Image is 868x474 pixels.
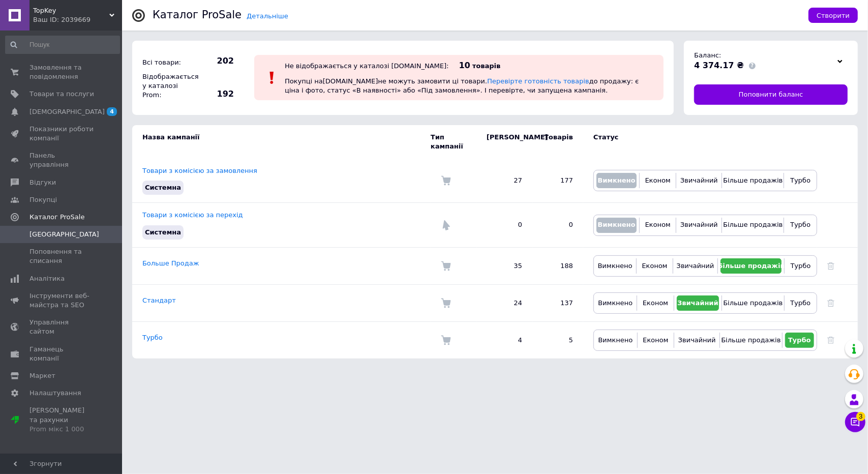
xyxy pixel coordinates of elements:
a: Видалити [827,262,834,270]
span: Звичайний [680,176,718,184]
span: Товари та послуги [29,90,94,99]
div: Всі товари: [140,55,196,70]
span: Економ [642,262,667,270]
span: 3 [856,412,865,421]
div: Відображається у каталозі Prom: [140,70,196,103]
span: Більше продажів [723,299,783,307]
button: Більше продажів [725,173,781,188]
span: Більше продажів [723,221,783,228]
button: Більше продажів [723,333,779,348]
a: Перевірте готовність товарів [487,77,589,85]
button: Звичайний [677,295,720,311]
button: Турбо [787,258,814,274]
button: Чат з покупцем3 [845,412,865,432]
td: Статус [583,125,817,159]
img: Комісія за замовлення [441,298,451,308]
span: Економ [643,336,668,344]
span: Звичайний [680,221,718,228]
span: Більше продажів [721,336,781,344]
button: Турбо [785,333,814,348]
span: Каталог ProSale [29,213,84,222]
span: Баланс: [694,51,721,59]
span: 202 [198,55,234,67]
button: Економ [640,333,671,348]
span: Вимкнено [597,221,635,228]
span: Вимкнено [598,336,633,344]
span: Турбо [790,176,811,184]
span: TopKey [33,6,109,15]
span: Турбо [788,336,811,344]
span: Турбо [790,221,811,228]
a: Стандарт [142,297,176,304]
button: Турбо [787,173,814,188]
span: 10 [459,61,470,70]
a: Товари з комісією за замовлення [142,167,257,174]
button: Більше продажів [725,295,781,311]
td: 27 [476,159,532,203]
span: Відгуки [29,178,56,187]
a: Товари з комісією за перехід [142,211,243,219]
button: Звичайний [679,218,719,233]
span: Маркет [29,371,55,380]
button: Турбо [787,295,814,311]
button: Звичайний [676,258,715,274]
span: товарів [472,62,500,70]
span: Інструменти веб-майстра та SEO [29,291,94,310]
span: Системна [145,184,181,191]
span: [GEOGRAPHIC_DATA] [29,230,99,239]
span: Вимкнено [597,176,635,184]
td: 0 [532,203,583,247]
a: Больше Продаж [142,259,199,267]
span: [DEMOGRAPHIC_DATA] [29,107,105,116]
span: Вимкнено [598,262,633,270]
span: Звичайний [678,336,716,344]
span: Покупці на [DOMAIN_NAME] не можуть замовити ці товари. до продажу: є ціна і фото, статус «В наявн... [285,77,639,94]
span: [PERSON_NAME] та рахунки [29,406,94,434]
td: 35 [476,247,532,284]
td: 137 [532,284,583,321]
button: Вимкнено [596,258,634,274]
span: Панель управління [29,151,94,169]
span: Більше продажів [723,176,783,184]
span: Звичайний [677,299,719,307]
td: Тип кампанії [431,125,476,159]
div: Prom мікс 1 000 [29,425,94,434]
img: :exclamation: [264,70,280,85]
span: 4 [107,107,117,116]
span: 4 374.17 ₴ [694,61,744,70]
a: Видалити [827,299,834,307]
span: Турбо [791,262,811,270]
span: Вимкнено [598,299,633,307]
span: Гаманець компанії [29,345,94,363]
button: Більше продажів [725,218,781,233]
td: 177 [532,159,583,203]
span: Замовлення та повідомлення [29,63,94,81]
button: Економ [639,258,670,274]
div: Каталог ProSale [153,10,242,20]
img: Комісія за перехід [441,220,451,230]
td: 4 [476,321,532,359]
button: Звичайний [679,173,719,188]
span: Налаштування [29,389,81,398]
span: Покупці [29,195,57,204]
span: Системна [145,228,181,236]
td: 5 [532,321,583,359]
div: Ваш ID: 2039669 [33,15,122,24]
input: Пошук [5,36,120,54]
button: Вимкнено [596,218,637,233]
span: Звичайний [677,262,714,270]
button: Вимкнено [596,173,637,188]
button: Створити [809,8,858,23]
button: Звичайний [677,333,717,348]
span: Економ [645,221,671,228]
img: Комісія за замовлення [441,175,451,186]
span: Більше продажів [718,262,785,270]
td: Назва кампанії [132,125,431,159]
span: Економ [645,176,671,184]
span: Управління сайтом [29,318,94,336]
button: Економ [640,295,671,311]
button: Вимкнено [596,333,635,348]
button: Більше продажів [721,258,782,274]
button: Економ [642,173,673,188]
span: 192 [198,88,234,100]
